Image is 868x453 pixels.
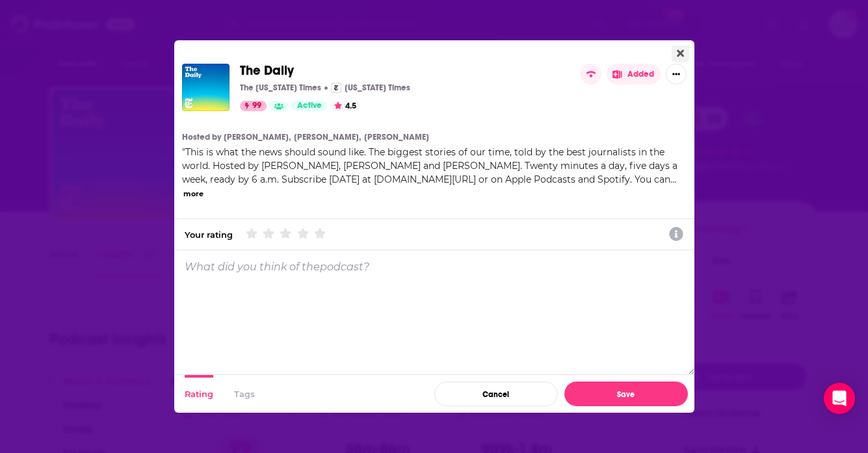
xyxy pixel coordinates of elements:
[331,83,410,93] a: New York Times[US_STATE] Times
[182,64,230,111] img: The Daily
[183,188,204,200] button: more
[252,99,261,112] span: 99
[364,132,429,142] a: [PERSON_NAME]
[240,64,294,78] a: The Daily
[434,382,558,406] button: Cancel
[240,101,267,111] a: 99
[182,146,677,185] span: "
[345,83,410,93] p: [US_STATE] Times
[669,226,683,244] a: Show additional information
[240,83,321,93] p: The [US_STATE] Times
[224,132,291,142] a: [PERSON_NAME],
[564,382,688,406] button: Save
[607,64,661,84] button: Added
[234,375,255,413] button: Tags
[182,132,221,142] h4: Hosted by
[185,375,213,413] button: Rating
[672,45,689,62] button: Close
[297,99,322,112] span: Active
[824,383,855,414] div: Open Intercom Messenger
[185,261,369,273] p: What did you think of the podcast ?
[330,101,360,111] button: 4.5
[670,174,676,185] span: ...
[240,62,294,79] span: The Daily
[294,132,361,142] a: [PERSON_NAME],
[666,64,687,84] button: Show More Button
[331,83,341,93] img: New York Times
[182,146,677,185] span: This is what the news should sound like. The biggest stories of our time, told by the best journa...
[185,229,233,240] div: Your rating
[292,101,327,111] a: Active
